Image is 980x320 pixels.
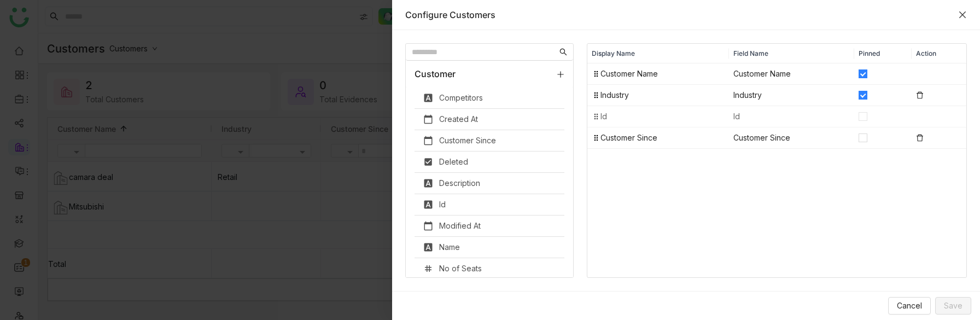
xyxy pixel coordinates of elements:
[423,93,436,103] i: font_download
[405,9,495,20] span: Configure Customers
[423,242,436,252] i: font_download
[439,241,460,253] div: Name
[600,110,607,123] div: Id
[423,200,436,210] i: font_download
[600,68,658,80] div: Customer Name
[423,157,436,167] i: check_box
[439,156,468,168] div: Deleted
[729,44,854,63] th: Field Name
[854,44,911,63] th: Pinned
[439,135,496,147] div: Customer Since
[729,106,854,127] td: Id
[935,297,971,315] button: Save
[439,113,478,125] div: Created At
[423,136,436,146] i: calendar_today
[439,263,482,275] div: No of Seats
[423,221,436,231] i: calendar_today
[439,220,481,232] div: Modified At
[423,114,436,124] i: calendar_today
[423,264,436,274] i: tag
[439,199,446,211] div: Id
[587,44,729,63] th: Display Name
[592,91,600,100] img: drag_indicator.svg
[729,85,854,106] td: Industry
[592,69,600,78] img: drag_indicator.svg
[415,67,456,81] div: Customer
[729,63,854,85] td: Customer Name
[729,127,854,149] td: Customer Since
[600,89,629,101] div: Industry
[888,297,931,315] button: Cancel
[439,92,483,104] div: Competitors
[600,132,657,144] div: Customer Since
[423,178,436,188] i: font_download
[406,61,573,88] div: Customer
[912,44,966,63] th: Action
[897,300,922,312] span: Cancel
[592,133,600,142] img: drag_indicator.svg
[958,10,967,19] button: Close
[439,177,480,189] div: Description
[592,112,600,121] img: drag_indicator.svg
